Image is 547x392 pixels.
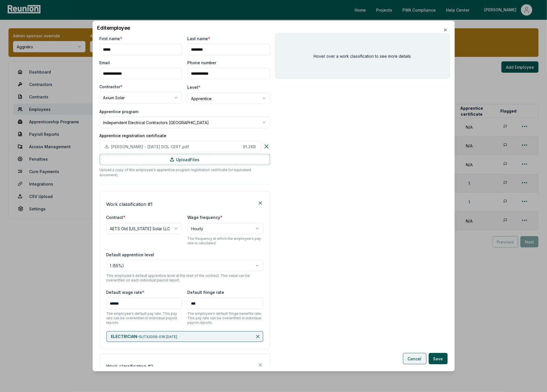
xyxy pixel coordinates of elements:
[106,363,153,370] h4: Work classification # 2
[100,84,123,90] label: Contractor
[188,290,224,295] label: Default fringe rate
[100,133,270,139] label: Apprentice registration certificate
[100,60,110,66] label: Email
[243,143,256,149] span: 91.2 KB
[97,25,450,31] h2: Edit employee
[106,311,182,325] p: The employee's default pay rate. This pay rate can be overwritten in individual payroll reports.
[100,154,270,165] label: Upload Files
[106,201,153,208] h4: Work classification # 1
[139,335,177,339] span: SUTX2009-018 [DATE]
[100,167,270,178] p: Upload a copy of this employee's apprentice program registration certificate (or equivalent docum...
[188,85,201,90] label: Level
[429,353,448,364] button: Save
[111,334,138,339] span: ELECTRICIAN
[188,60,216,66] label: Phone number
[188,215,223,220] label: Wage frequency
[106,290,145,295] label: Default wage rate
[100,141,261,152] button: [PERSON_NAME] - [DATE] DOL CERT.pdf 91.2KB
[106,273,263,283] p: This employee's default apprentice level at the start of the contract. This value can be overwrit...
[100,109,139,115] label: Apprentice program
[106,215,126,220] label: Contract
[188,36,211,42] label: Last name
[100,36,123,42] label: First name
[106,252,155,258] label: Default apprentice level
[314,53,411,59] p: Hover over a work classification to see more details
[188,236,263,245] p: The frequency at which the employee's pay rate is calculated.
[111,143,241,149] span: [PERSON_NAME] - [DATE] DOL CERT.pdf
[403,353,426,364] button: Cancel
[111,334,177,339] p: -
[188,311,263,325] p: The employee's default fringe benefits rate. This pay rate can be overwritten in individual payro...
